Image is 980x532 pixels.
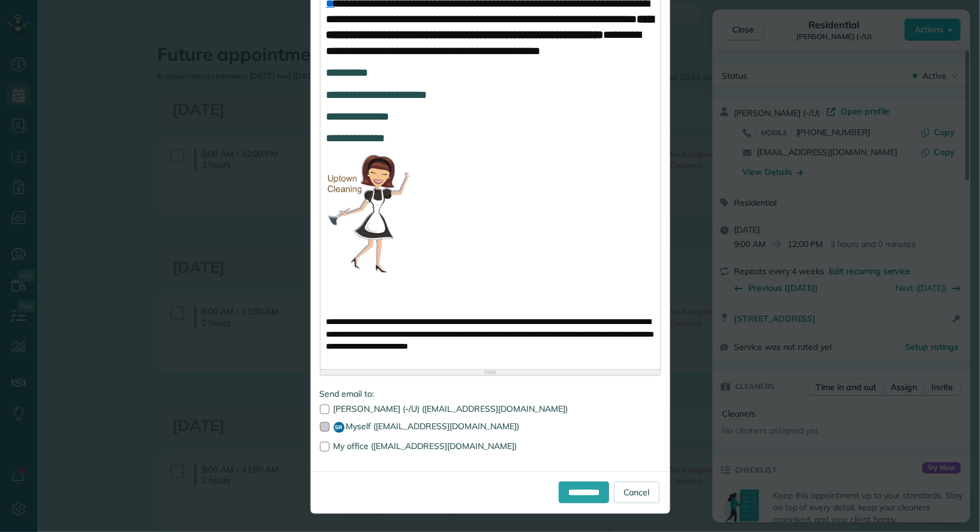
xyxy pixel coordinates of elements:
label: My office ([EMAIL_ADDRESS][DOMAIN_NAME]) [320,442,661,450]
span: SR [334,422,344,433]
label: Send email to: [320,388,661,400]
label: Myself ([EMAIL_ADDRESS][DOMAIN_NAME]) [320,422,661,433]
label: [PERSON_NAME] (-/U) ([EMAIL_ADDRESS][DOMAIN_NAME]) [320,405,661,413]
div: Resize [320,370,660,375]
a: Cancel [614,482,660,503]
